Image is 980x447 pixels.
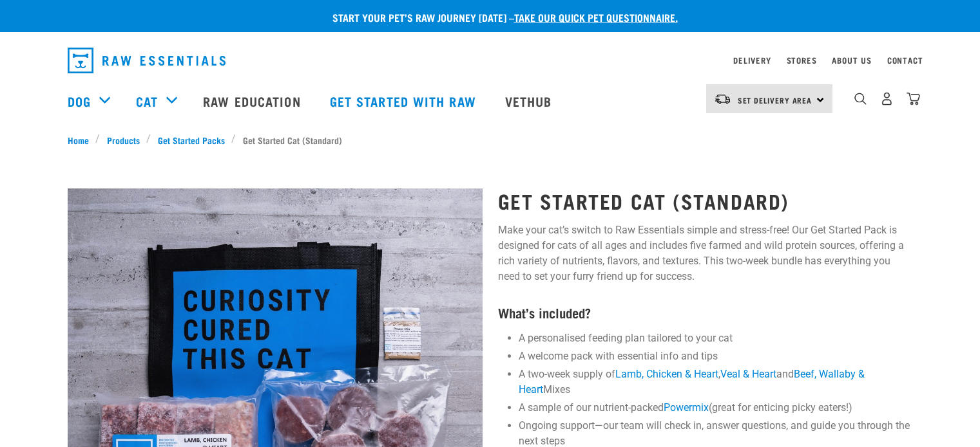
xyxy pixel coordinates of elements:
[68,48,226,73] img: Raw Essentials Logo
[68,133,96,147] a: Home
[519,400,913,415] li: A sample of our nutrient-packed (great for enticing picky eaters!)
[907,92,920,105] img: home-icon@2x.png
[519,349,913,364] li: A welcome pack with essential info and tips
[136,91,158,111] a: Cat
[664,401,709,414] a: Powermix
[887,58,923,62] a: Contact
[832,58,871,62] a: About Us
[498,309,591,316] strong: What’s included?
[68,133,913,147] nav: breadcrumbs
[733,58,771,62] a: Delivery
[519,331,913,346] li: A personalised feeding plan tailored to your cat
[68,91,91,111] a: Dog
[880,92,894,105] img: user.png
[100,133,146,147] a: Products
[787,58,817,62] a: Stores
[514,14,678,20] a: take our quick pet questionnaire.
[151,133,231,147] a: Get Started Packs
[720,368,776,380] a: Veal & Heart
[492,75,568,127] a: Vethub
[57,42,923,78] nav: dropdown navigation
[498,223,913,284] p: Make your cat’s switch to Raw Essentials simple and stress-free! Our Get Started Pack is designed...
[190,75,316,127] a: Raw Education
[519,367,913,397] li: A two-week supply of , and Mixes
[714,93,731,105] img: van-moving.png
[615,368,718,380] a: Lamb, Chicken & Heart
[738,98,812,102] span: Set Delivery Area
[854,93,867,105] img: home-icon-1@2x.png
[317,75,492,127] a: Get started with Raw
[498,189,913,212] h1: Get Started Cat (Standard)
